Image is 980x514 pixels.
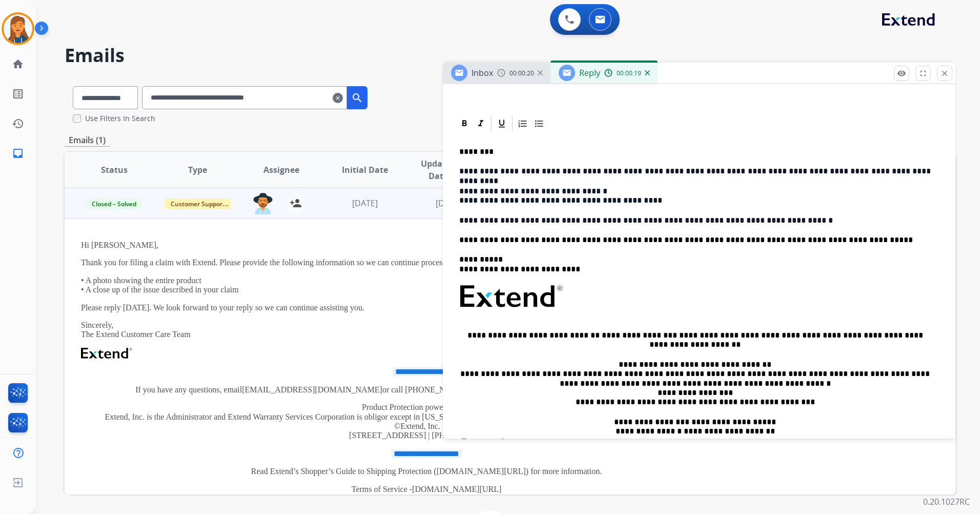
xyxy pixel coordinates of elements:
mat-icon: list_alt [12,88,24,100]
mat-icon: person_add [290,197,302,209]
a: [DOMAIN_NAME][URL] [437,467,526,476]
img: avatar [4,14,32,43]
span: Type [188,164,207,176]
mat-icon: inbox [12,147,24,160]
a: [DOMAIN_NAME][URL] [408,494,497,503]
mat-icon: search [351,92,363,104]
span: [DATE] [436,197,461,209]
span: Initial Date [342,164,388,176]
p: Read Extend’s Shopper’s Guide to Shipping Protection ( ) for more information. [81,467,772,476]
span: Updated Date [415,157,461,182]
span: Assignee [263,164,299,176]
p: Terms of Service - Privacy Policy - [81,485,772,504]
span: Closed – Solved [86,199,142,209]
img: Extend Logo [81,348,132,359]
div: Bold [457,116,472,131]
p: Product Protection powered by Extend. Extend, Inc. is the Administrator and Extend Warranty Servi... [81,403,772,441]
div: Underline [494,116,509,131]
p: • A photo showing the entire product • A close up of the issue described in your claim [81,276,772,295]
div: Italic [473,116,488,131]
p: Thank you for filing a claim with Extend. Please provide the following information so we can cont... [81,258,772,267]
p: If you have any questions, email or call [PHONE_NUMBER] [DATE]-[DATE], 9am-8pm EST and [DATE] & [... [81,385,772,394]
span: 00:00:19 [617,69,641,77]
mat-icon: remove_red_eye [897,69,906,78]
span: 00:00:20 [509,69,534,77]
mat-icon: close [940,69,949,78]
span: Status [101,164,128,176]
p: Emails (1) [65,134,110,147]
mat-icon: home [12,58,24,70]
p: Hi [PERSON_NAME], [81,241,772,250]
label: Use Filters In Search [85,113,155,124]
mat-icon: clear [333,92,343,104]
p: Please reply [DATE]. We look forward to your reply so we can continue assisting you. [81,303,772,312]
img: agent-avatar [253,193,273,214]
span: Reply [579,67,600,78]
mat-icon: fullscreen [918,69,928,78]
span: Inbox [472,67,493,78]
a: [EMAIL_ADDRESS][DOMAIN_NAME] [242,385,382,394]
span: [DATE] [352,197,378,209]
mat-icon: history [12,117,24,130]
p: 0.20.1027RC [923,496,970,508]
h2: Emails [65,45,955,66]
a: [DOMAIN_NAME][URL] [412,485,501,493]
div: Bullet List [532,116,547,131]
div: Ordered List [515,116,530,131]
p: Sincerely, The Extend Customer Care Team [81,321,772,340]
span: Customer Support [165,199,231,209]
